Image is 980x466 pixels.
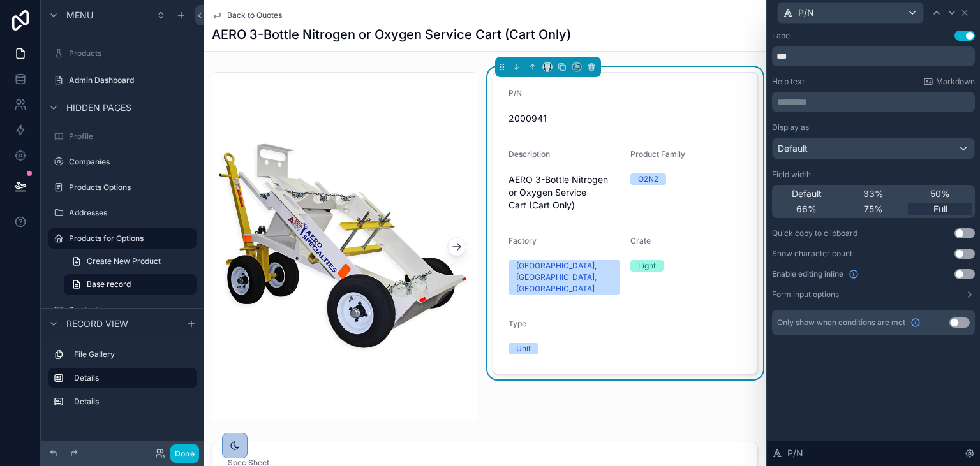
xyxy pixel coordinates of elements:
a: Companies [48,152,197,172]
span: Back to Quotes [227,10,282,20]
span: 75% [864,203,883,215]
label: Companies [69,157,194,167]
span: Type [509,319,526,328]
label: Field width [772,170,811,180]
label: Details [74,397,191,407]
span: Base record [87,279,131,289]
div: O2N2 [638,173,658,185]
span: Create New Product [87,256,161,266]
div: Unit [516,343,531,354]
div: scrollable content [41,339,204,425]
span: P/N [798,6,814,19]
label: Details [74,373,186,383]
label: File Gallery [74,349,191,360]
a: Create New Product [64,251,197,272]
label: Profile [69,131,194,142]
span: 33% [863,187,884,200]
a: Profile [48,126,197,147]
label: Products [69,48,194,59]
span: Default [792,187,822,200]
span: Record view [66,317,128,330]
div: [GEOGRAPHIC_DATA], [GEOGRAPHIC_DATA], [GEOGRAPHIC_DATA] [516,260,612,295]
span: 2000941 [509,112,742,125]
span: AERO 3-Bottle Nitrogen or Oxygen Service Cart (Cart Only) [509,173,620,212]
a: Products for Options [48,228,197,249]
a: Addresses [48,203,197,223]
div: Label [772,31,792,41]
span: P/N [509,88,522,98]
span: 66% [796,203,817,215]
label: Products [69,305,194,315]
span: Only show when conditions are met [777,317,905,328]
a: Products [48,43,197,64]
div: scrollable content [772,92,975,112]
span: Factory [509,236,537,245]
div: Light [638,260,656,272]
a: Markdown [923,76,975,87]
button: Form input options [772,289,975,300]
button: Done [170,444,199,463]
label: Help text [772,76,805,87]
label: Products Options [69,182,194,193]
button: P/N [777,2,924,24]
span: Full [933,203,947,215]
span: Hidden pages [66,101,131,114]
span: P/N [787,447,803,460]
label: Display as [772,122,809,133]
a: Products [48,300,197,320]
label: Addresses [69,208,194,218]
a: Base record [64,274,197,295]
a: Back to Quotes [212,10,282,20]
a: Products Options [48,177,197,198]
span: Product Family [630,149,685,159]
span: Description [509,149,550,159]
span: Markdown [936,76,975,87]
div: Show character count [772,249,852,259]
div: Quick copy to clipboard [772,228,857,238]
span: Enable editing inline [772,269,843,279]
h1: AERO 3-Bottle Nitrogen or Oxygen Service Cart (Cart Only) [212,25,571,43]
button: Default [772,138,975,159]
label: Admin Dashboard [69,75,194,85]
span: Crate [630,236,651,245]
span: Menu [66,9,93,22]
label: Form input options [772,289,839,300]
label: Products for Options [69,233,189,244]
span: 50% [930,187,950,200]
a: Admin Dashboard [48,70,197,91]
span: Default [778,142,808,155]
